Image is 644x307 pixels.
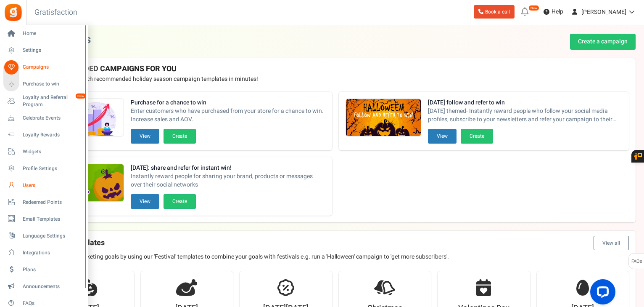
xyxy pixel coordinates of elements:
[3,77,84,91] a: Purchase to win
[3,229,84,243] a: Language Settings
[23,300,82,307] span: FAQs
[3,94,84,108] a: Loyalty and Referral Program New
[42,75,629,83] p: Preview and launch recommended holiday season campaign templates in minutes!
[3,144,84,159] a: Widgets
[3,262,84,277] a: Plans
[540,5,567,19] a: Help
[131,164,325,172] strong: [DATE]: share and refer for instant win!
[131,194,159,209] button: View
[23,47,82,54] span: Settings
[528,5,539,11] em: New
[131,172,325,189] span: Instantly reward people for sharing your brand, products or messages over their social networks
[42,65,629,73] h4: RECOMMENDED CAMPAIGNS FOR YOU
[581,8,626,16] span: [PERSON_NAME]
[131,107,325,124] span: Enter customers who have purchased from your store for a chance to win. Increase sales and AOV.
[23,165,82,172] span: Profile Settings
[23,30,82,37] span: Home
[23,283,82,290] span: Announcements
[549,8,563,16] span: Help
[23,131,82,139] span: Loyalty Rewards
[594,236,629,250] button: View all
[75,93,86,99] em: New
[23,148,82,155] span: Widgets
[23,249,82,256] span: Integrations
[23,266,82,273] span: Plans
[3,246,84,260] a: Integrations
[3,212,84,226] a: Email Templates
[23,115,82,122] span: Celebrate Events
[3,178,84,192] a: Users
[131,129,159,144] button: View
[23,216,82,223] span: Email Templates
[3,128,84,142] a: Loyalty Rewards
[164,129,196,144] button: Create
[23,80,82,88] span: Purchase to win
[3,43,84,58] a: Settings
[3,27,84,41] a: Home
[23,64,82,71] span: Campaigns
[131,99,325,107] strong: Purchase for a chance to win
[631,254,642,270] span: FAQs
[428,107,623,124] span: [DATE] themed- Instantly reward people who follow your social media profiles, subscribe to your n...
[23,232,82,240] span: Language Settings
[23,182,82,189] span: Users
[461,129,493,144] button: Create
[23,94,84,108] span: Loyalty and Referral Program
[3,111,84,125] a: Celebrate Events
[23,199,82,206] span: Redeemed Points
[3,195,84,209] a: Redeemed Points
[25,4,87,21] h3: Gratisfaction
[164,194,196,209] button: Create
[4,3,23,22] img: Gratisfaction
[428,129,457,144] button: View
[474,5,515,19] a: Book a call
[42,253,629,261] p: Achieve your marketing goals by using our 'Festival' templates to combine your goals with festiva...
[428,99,623,107] strong: [DATE] follow and refer to win
[570,34,636,50] a: Create a campaign
[346,99,421,137] img: Recommended Campaigns
[3,279,84,294] a: Announcements
[3,60,84,75] a: Campaigns
[3,161,84,176] a: Profile Settings
[42,236,629,250] h4: Festival templates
